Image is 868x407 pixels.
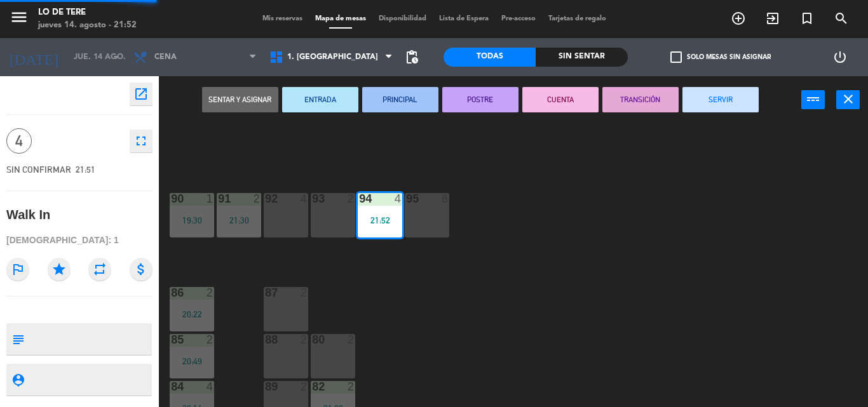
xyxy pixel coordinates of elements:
[170,216,214,225] div: 19:30
[682,87,759,112] button: SERVIR
[88,258,111,281] i: repeat
[670,51,682,63] span: check_box_outline_blank
[38,19,137,32] div: jueves 14. agosto - 21:52
[265,193,266,204] div: 92
[133,86,149,102] i: open_in_new
[312,193,313,204] div: 93
[495,15,542,22] span: Pre-acceso
[806,91,821,107] i: power_input
[348,334,355,345] div: 2
[312,381,313,392] div: 82
[207,334,214,345] div: 2
[444,48,536,67] div: Todas
[841,91,856,107] i: close
[265,287,266,298] div: 87
[133,133,149,149] i: fullscreen
[265,334,266,345] div: 88
[6,128,32,154] span: 4
[359,193,360,204] div: 94
[536,48,628,67] div: Sin sentar
[48,258,71,281] i: star
[404,50,419,65] span: pending_actions
[362,87,438,112] button: PRINCIPAL
[348,381,355,392] div: 2
[130,258,153,281] i: attach_money
[10,8,29,27] i: menu
[287,53,378,62] span: 1. [GEOGRAPHIC_DATA]
[358,216,402,225] div: 21:52
[834,11,849,26] i: search
[301,334,308,345] div: 2
[154,53,177,62] span: Cena
[6,229,153,251] div: [DEMOGRAPHIC_DATA]: 1
[442,193,449,204] div: 8
[218,193,219,204] div: 91
[301,381,308,392] div: 2
[602,87,679,112] button: TRANSICIÓN
[442,87,519,112] button: POSTRE
[207,193,214,204] div: 1
[372,15,433,22] span: Disponibilidad
[38,6,137,19] div: Lo de Tere
[11,373,25,387] i: person_pin
[207,287,214,298] div: 2
[265,381,266,392] div: 89
[309,15,372,22] span: Mapa de mesas
[395,193,402,204] div: 4
[6,204,50,225] div: Walk In
[301,287,308,298] div: 2
[6,164,71,175] span: SIN CONFIRMAR
[765,11,780,26] i: exit_to_app
[256,15,309,22] span: Mis reservas
[170,357,214,366] div: 20:49
[6,258,29,281] i: outlined_flag
[731,11,746,26] i: add_circle_outline
[542,15,613,22] span: Tarjetas de regalo
[433,15,495,22] span: Lista de Espera
[301,193,308,204] div: 4
[202,87,278,112] button: Sentar y Asignar
[312,334,313,345] div: 80
[109,50,124,65] i: arrow_drop_down
[11,332,25,346] i: subject
[76,164,95,175] span: 21:51
[254,193,261,204] div: 2
[670,51,771,63] label: Solo mesas sin asignar
[522,87,599,112] button: CUENTA
[832,50,848,65] i: power_settings_new
[282,87,358,112] button: ENTRADA
[207,381,214,392] div: 4
[348,193,355,204] div: 2
[217,216,261,225] div: 21:30
[799,11,815,26] i: turned_in_not
[170,310,214,319] div: 20:22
